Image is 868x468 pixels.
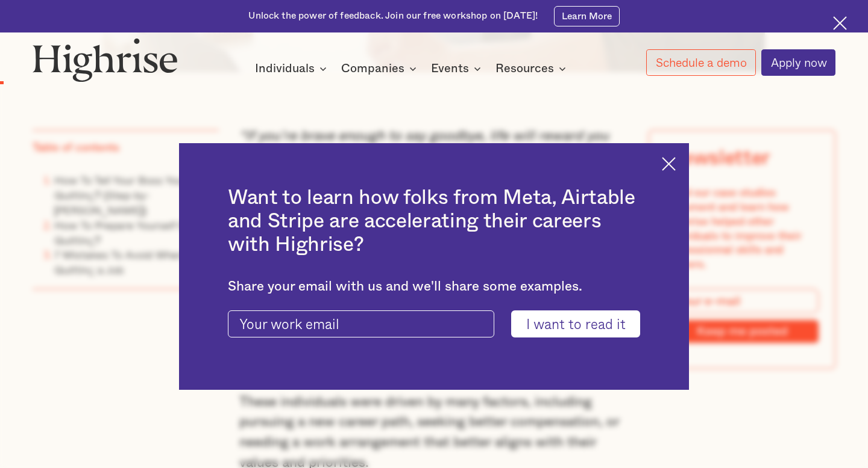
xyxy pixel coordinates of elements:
[554,6,619,27] a: Learn More
[431,61,469,76] div: Events
[228,310,640,337] form: current-ascender-blog-article-modal-form
[228,186,640,257] h2: Want to learn how folks from Meta, Airtable and Stripe are accelerating their careers with Highrise?
[341,61,404,76] div: Companies
[248,10,538,22] div: Unlock the power of feedback. Join our free workshop on [DATE]!
[228,310,494,337] input: Your work email
[646,49,755,76] a: Schedule a demo
[341,61,420,76] div: Companies
[833,16,847,30] img: Cross icon
[228,279,640,295] div: Share your email with us and we'll share some examples.
[495,61,554,76] div: Resources
[511,310,640,337] input: I want to read it
[431,61,485,76] div: Events
[33,38,178,82] img: Highrise logo
[255,61,330,76] div: Individuals
[761,49,835,76] a: Apply now
[662,157,676,171] img: Cross icon
[495,61,570,76] div: Resources
[255,61,315,76] div: Individuals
